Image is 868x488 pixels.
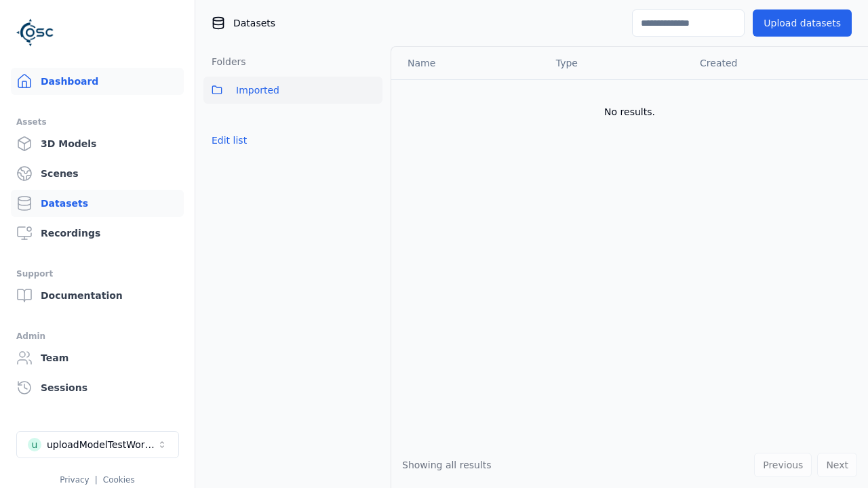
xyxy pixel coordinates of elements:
[60,475,89,485] a: Privacy
[28,438,41,451] div: u
[236,82,279,98] span: Imported
[11,344,184,371] a: Team
[11,130,184,157] a: 3D Models
[11,282,184,309] a: Documentation
[16,266,178,282] div: Support
[103,475,135,485] a: Cookies
[402,460,492,470] span: Showing all results
[391,79,868,144] td: No results.
[203,128,255,152] button: Edit list
[753,9,852,37] button: Upload datasets
[16,328,178,344] div: Admin
[203,55,246,68] h3: Folders
[11,190,184,217] a: Datasets
[47,438,157,451] div: uploadModelTestWorkspace
[11,220,184,247] a: Recordings
[391,47,545,79] th: Name
[689,47,846,79] th: Created
[203,77,382,104] button: Imported
[233,16,275,30] span: Datasets
[16,431,179,458] button: Select a workspace
[16,114,178,130] div: Assets
[11,374,184,401] a: Sessions
[95,475,98,485] span: |
[11,68,184,95] a: Dashboard
[545,47,689,79] th: Type
[16,14,54,52] img: Logo
[11,160,184,187] a: Scenes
